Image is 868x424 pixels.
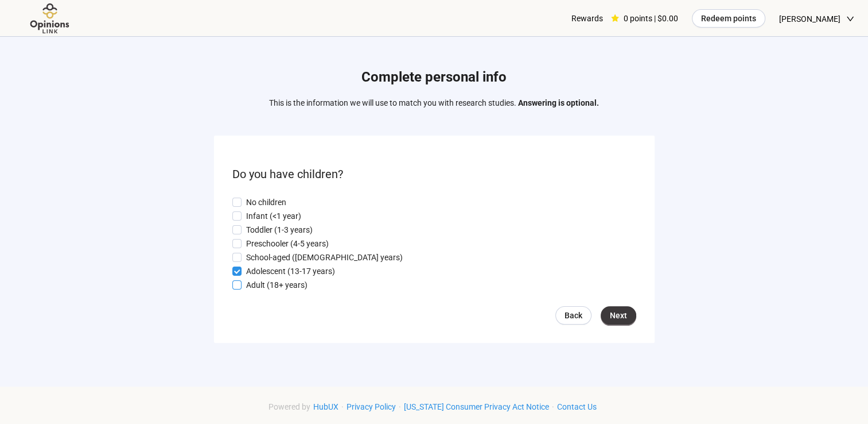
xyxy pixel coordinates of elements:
span: star [611,14,619,22]
p: Preschooler (4-5 years) [246,237,329,250]
h1: Complete personal info [269,67,599,88]
span: Redeem points [701,12,756,25]
button: Redeem points [692,9,765,28]
a: [US_STATE] Consumer Privacy Act Notice [401,402,552,411]
span: Next [610,309,627,322]
p: Do you have children? [232,165,636,183]
p: Adolescent (13-17 years) [246,265,335,277]
strong: Answering is optional. [518,98,599,107]
a: Back [555,306,591,325]
p: School-aged ([DEMOGRAPHIC_DATA] years) [246,251,403,264]
span: Back [565,309,582,322]
a: HubUX [310,402,341,411]
p: Infant (<1 year) [246,210,301,222]
a: Contact Us [554,402,600,411]
p: No children [246,196,286,209]
span: Powered by [268,402,310,411]
span: down [846,15,854,23]
a: Privacy Policy [344,402,399,411]
div: · · · [268,400,600,413]
p: This is the information we will use to match you with research studies. [269,97,599,109]
span: [PERSON_NAME] [779,1,840,37]
p: Toddler (1-3 years) [246,223,313,236]
button: Next [601,306,636,325]
p: Adult (18+ years) [246,279,308,291]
